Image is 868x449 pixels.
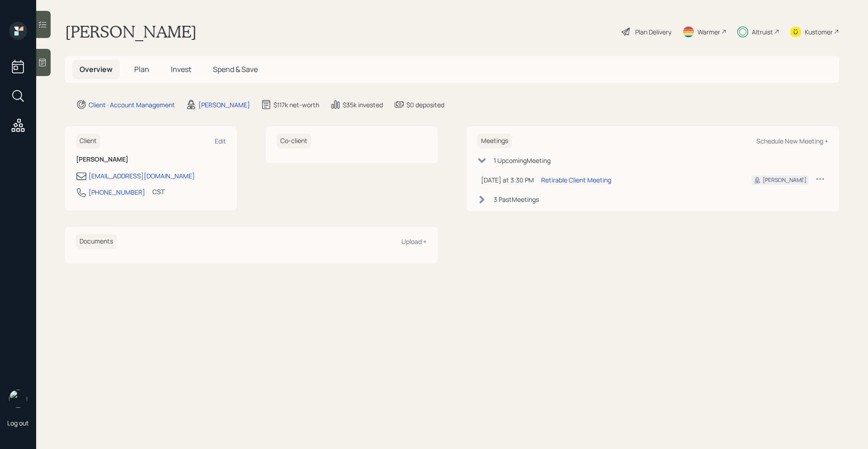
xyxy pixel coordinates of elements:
[274,100,319,110] div: $117k net-worth
[213,64,258,74] span: Spend & Save
[481,175,534,185] div: [DATE] at 3:30 PM
[494,156,551,165] div: 1 Upcoming Meeting
[65,22,197,42] h1: [PERSON_NAME]
[9,390,27,408] img: retirable_logo.png
[763,176,807,184] div: [PERSON_NAME]
[198,100,250,110] div: [PERSON_NAME]
[89,171,195,181] div: [EMAIL_ADDRESS][DOMAIN_NAME]
[541,175,611,185] div: Retirable Client Meeting
[89,100,175,110] div: Client · Account Management
[698,27,720,37] div: Warmer
[215,137,226,145] div: Edit
[752,27,773,37] div: Altruist
[134,64,149,74] span: Plan
[76,134,100,148] h6: Client
[80,64,113,74] span: Overview
[494,195,539,204] div: 3 Past Meeting s
[152,187,165,196] div: CST
[805,27,833,37] div: Kustomer
[76,234,117,249] h6: Documents
[76,156,226,163] h6: [PERSON_NAME]
[477,134,512,148] h6: Meetings
[89,187,145,197] div: [PHONE_NUMBER]
[343,100,383,110] div: $35k invested
[277,134,311,148] h6: Co-client
[171,64,191,74] span: Invest
[401,237,427,246] div: Upload +
[7,419,29,427] div: Log out
[635,27,671,37] div: Plan Delivery
[756,137,828,145] div: Schedule New Meeting +
[406,100,444,110] div: $0 deposited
